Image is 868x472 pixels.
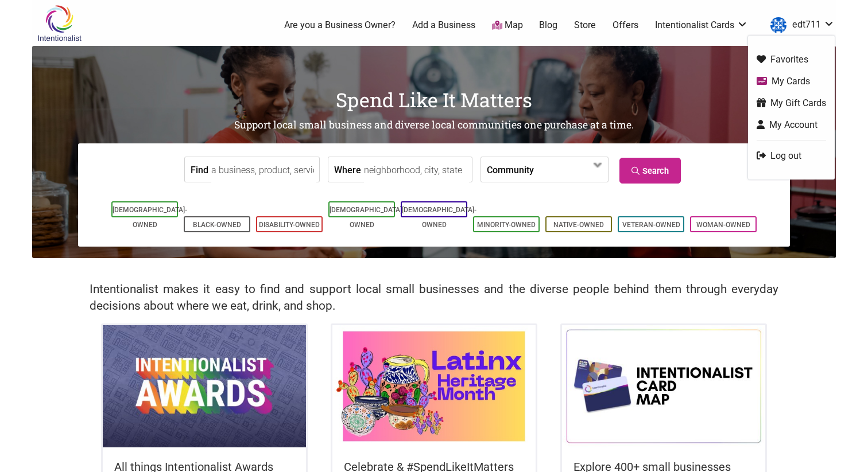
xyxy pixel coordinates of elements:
[259,221,320,229] a: Disability-Owned
[757,53,826,66] a: Favorites
[492,19,523,32] a: Map
[402,206,476,229] a: [DEMOGRAPHIC_DATA]-Owned
[757,118,826,131] a: My Account
[622,221,680,229] a: Veteran-Owned
[477,221,536,229] a: Minority-Owned
[32,86,836,114] h1: Spend Like It Matters
[113,206,187,229] a: [DEMOGRAPHIC_DATA]-Owned
[613,19,638,32] a: Offers
[655,19,748,32] a: Intentionalist Cards
[332,325,536,447] img: Latinx / Hispanic Heritage Month
[90,281,778,314] h2: Intentionalist makes it easy to find and support local small businesses and the diverse people be...
[539,19,557,32] a: Blog
[103,325,306,447] img: Intentionalist Awards
[619,158,681,184] a: Search
[32,5,87,42] img: Intentionalist
[562,325,765,447] img: Intentionalist Card Map
[211,157,316,183] input: a business, product, service
[553,221,604,229] a: Native-Owned
[412,19,475,32] a: Add a Business
[757,149,826,162] a: Log out
[574,19,596,32] a: Store
[193,221,241,229] a: Black-Owned
[191,157,208,182] label: Find
[330,206,404,229] a: [DEMOGRAPHIC_DATA]-Owned
[334,157,361,182] label: Where
[487,157,534,182] label: Community
[696,221,750,229] a: Woman-Owned
[364,157,469,183] input: neighborhood, city, state
[284,19,396,32] a: Are you a Business Owner?
[757,75,826,88] a: My Cards
[765,15,835,36] a: edt711
[757,96,826,110] a: My Gift Cards
[32,118,836,132] h2: Support local small business and diverse local communities one purchase at a time.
